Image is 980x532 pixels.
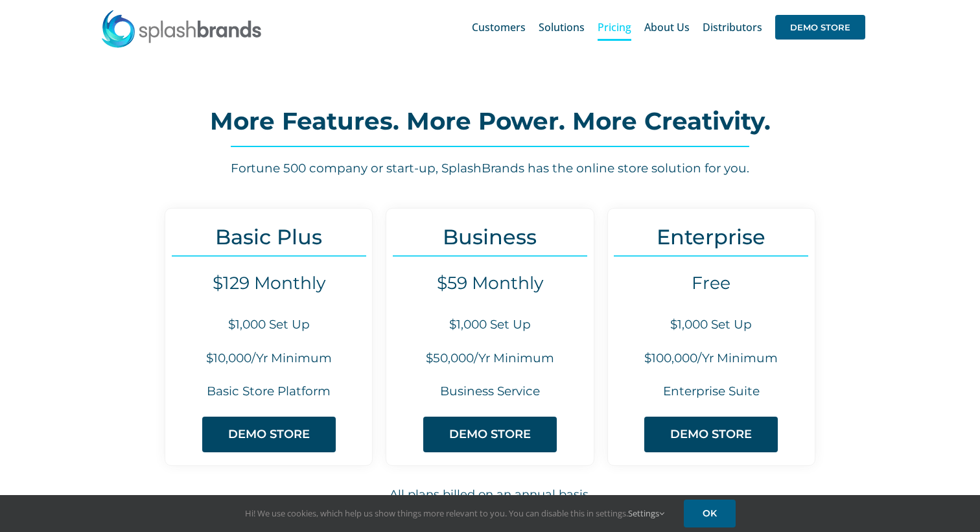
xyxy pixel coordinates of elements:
[423,417,557,452] a: DEMO STORE
[202,417,336,452] a: DEMO STORE
[165,273,372,294] h4: $129 Monthly
[703,22,762,32] span: Distributors
[65,160,915,178] h6: Fortune 500 company or start-up, SplashBrands has the online store solution for you.
[608,350,815,367] h6: $100,000/Yr Minimum
[598,22,631,32] span: Pricing
[598,6,631,48] a: Pricing
[775,6,865,48] a: DEMO STORE
[684,500,736,527] a: OK
[472,6,865,48] nav: Main Menu
[165,383,372,400] h6: Basic Store Platform
[539,22,585,32] span: Solutions
[644,417,778,452] a: DEMO STORE
[228,428,310,441] span: DEMO STORE
[386,316,593,334] h6: $1,000 Set Up
[165,316,372,334] h6: $1,000 Set Up
[65,108,915,134] h2: More Features. More Power. More Creativity.
[245,507,664,519] span: Hi! We use cookies, which help us show things more relevant to you. You can disable this in setti...
[608,273,815,294] h4: Free
[775,15,865,40] span: DEMO STORE
[165,350,372,367] h6: $10,000/Yr Minimum
[628,507,664,519] a: Settings
[608,383,815,400] h6: Enterprise Suite
[608,225,815,249] h3: Enterprise
[386,350,593,367] h6: $50,000/Yr Minimum
[386,383,593,400] h6: Business Service
[100,9,262,48] img: SplashBrands.com Logo
[670,428,752,441] span: DEMO STORE
[386,273,593,294] h4: $59 Monthly
[165,225,372,249] h3: Basic Plus
[472,6,526,48] a: Customers
[449,428,531,441] span: DEMO STORE
[608,316,815,334] h6: $1,000 Set Up
[472,22,526,32] span: Customers
[644,22,690,32] span: About Us
[386,225,593,249] h3: Business
[49,486,931,503] h6: All plans billed on an annual basis.
[703,6,762,48] a: Distributors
